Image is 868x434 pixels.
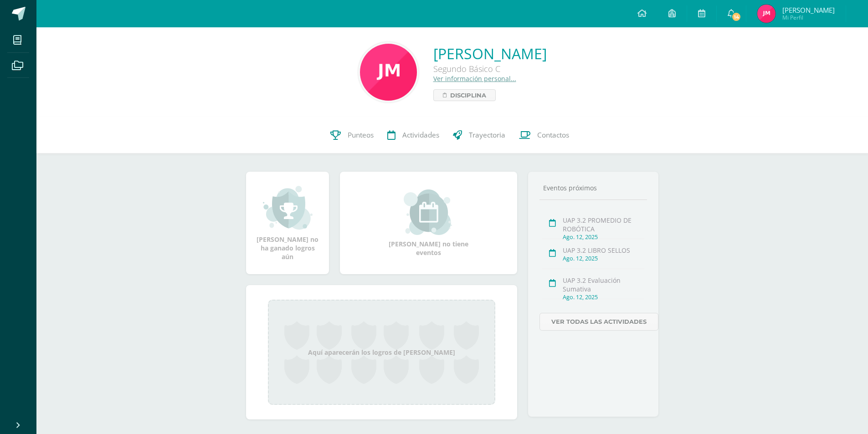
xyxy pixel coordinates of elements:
a: Ver todas las actividades [539,313,658,331]
span: [PERSON_NAME] [782,5,835,15]
div: [PERSON_NAME] no ha ganado logros aún [255,185,320,261]
span: Disciplina [450,90,486,101]
span: Contactos [537,130,569,140]
span: Mi Perfil [782,14,835,21]
img: achievement_small.png [263,185,313,230]
div: Eventos próximos [539,184,647,192]
span: Trayectoria [469,130,505,140]
div: Segundo Básico C [433,63,547,74]
img: 3065cfd7f47b9978ad7936c4dc37763f.png [360,44,417,101]
a: Punteos [324,117,380,153]
div: Aquí aparecerán los logros de [PERSON_NAME] [268,300,495,405]
div: UAP 3.2 LIBRO SELLOS [563,246,644,255]
div: UAP 3.2 Evaluación Sumativa [563,276,644,293]
img: 5ed3e5fc3de4367f2d0b956e970858ff.png [757,5,776,23]
span: 14 [731,12,741,22]
span: Punteos [348,130,374,140]
div: Ago. 12, 2025 [563,255,644,262]
div: [PERSON_NAME] no tiene eventos [383,189,474,257]
span: Actividades [402,130,439,140]
a: Ver información personal... [433,74,516,83]
a: Contactos [512,117,576,153]
div: Ago. 12, 2025 [563,233,644,241]
div: UAP 3.2 PROMEDIO DE ROBÓTICA [563,216,644,233]
a: [PERSON_NAME] [433,44,547,63]
img: event_small.png [404,189,453,235]
a: Disciplina [433,89,496,101]
a: Trayectoria [446,117,512,153]
div: Ago. 12, 2025 [563,293,644,301]
a: Actividades [380,117,446,153]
